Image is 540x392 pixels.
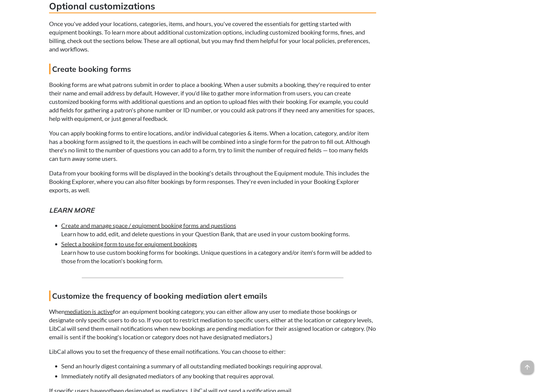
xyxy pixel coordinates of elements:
li: Learn how to use custom booking forms for bookings. Unique questions in a category and/or item's ... [61,240,376,265]
li: Send an hourly digest containing a summary of all outstanding mediated bookings requiring approval. [61,362,376,370]
h4: Create booking forms [49,64,376,74]
p: Booking forms are what patrons submit in order to place a booking. When a user submits a booking,... [49,80,376,123]
h4: Customize the frequency of booking mediation alert emails [49,291,376,301]
li: Immediately notify all designated mediators of any booking that requires approval. [61,372,376,380]
p: When for an equipment booking category, you can either allow any user to mediate those bookings o... [49,307,376,341]
p: Once you've added your locations, categories, items, and hours, you've covered the essentials for... [49,19,376,53]
a: Create and manage space / equipment booking forms and questions [61,222,236,229]
span: arrow_upward [521,360,534,374]
p: LibCal allows you to set the frequency of these email notifications. You can choose to either: [49,347,376,356]
p: You can apply booking forms to entire locations, and/or individual categories & items. When a loc... [49,129,376,163]
a: arrow_upward [521,361,534,368]
a: Select a booking form to use for equipment bookings [61,240,197,247]
a: mediation is active [65,308,113,315]
p: Data from your booking forms will be displayed in the booking's details throughout the Equipment ... [49,169,376,194]
h5: Learn more [49,205,376,215]
li: Learn how to add, edit, and delete questions in your Question Bank, that are used in your custom ... [61,221,376,238]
